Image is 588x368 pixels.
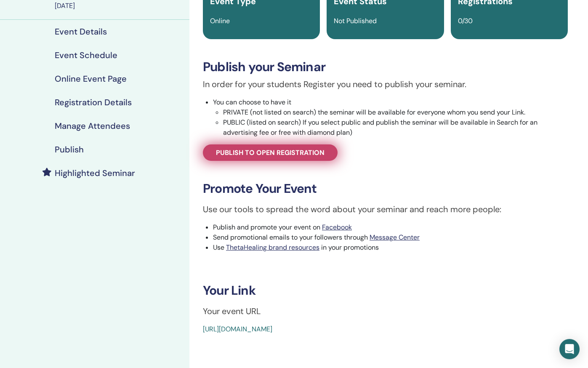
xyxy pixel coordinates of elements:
[55,51,117,61] h4: Event Schedule
[334,17,377,26] span: Not Published
[226,243,319,252] a: ThetaHealing brand resources
[213,233,568,243] li: Send promotional emails to your followers through
[213,98,568,138] li: You can choose to have it
[55,1,184,11] div: [DATE]
[559,339,580,360] div: Open Intercom Messenger
[203,325,272,334] a: [URL][DOMAIN_NAME]
[55,121,130,131] h4: Manage Attendees
[203,60,568,75] h3: Publish your Seminar
[210,17,230,26] span: Online
[213,223,568,233] li: Publish and promote your event on
[203,305,568,318] p: Your event URL
[203,145,338,161] a: Publish to open registration
[55,168,135,179] h4: Highlighted Seminar
[322,223,352,232] a: Facebook
[223,108,568,118] li: PRIVATE (not listed on search) the seminar will be available for everyone whom you send your Link.
[213,243,568,253] li: Use in your promotions
[203,78,568,91] p: In order for your students Register you need to publish your seminar.
[203,283,568,299] h3: Your Link
[55,98,132,108] h4: Registration Details
[370,233,420,242] a: Message Center
[223,118,568,138] li: PUBLIC (listed on search) If you select public and publish the seminar will be available in Searc...
[458,17,473,26] span: 0/30
[55,145,84,155] h4: Publish
[203,203,568,216] p: Use our tools to spread the word about your seminar and reach more people:
[216,149,325,157] span: Publish to open registration
[55,74,127,84] h4: Online Event Page
[203,181,568,197] h3: Promote Your Event
[55,27,107,37] h4: Event Details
